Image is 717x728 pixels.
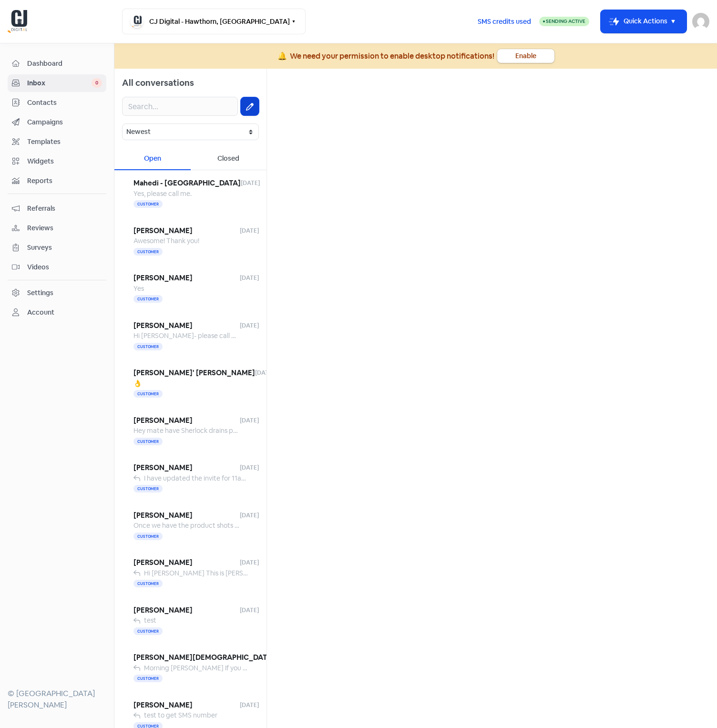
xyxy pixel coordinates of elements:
[27,204,102,214] span: Referrals
[8,258,106,276] a: Videos
[27,78,92,88] span: Inbox
[497,49,554,63] button: Enable
[8,304,106,321] a: Account
[27,288,53,298] div: Settings
[8,133,106,151] a: Templates
[122,9,306,34] button: CJ Digital - Hawthorn, [GEOGRAPHIC_DATA]
[133,320,240,331] span: [PERSON_NAME]
[133,533,163,540] span: Customer
[692,13,709,30] img: User
[8,200,106,217] a: Referrals
[240,511,259,520] span: [DATE]
[114,148,191,170] div: Open
[27,176,102,186] span: Reports
[122,97,238,116] input: Search...
[27,98,102,108] span: Contacts
[8,74,106,92] a: Inbox 0
[133,368,255,379] span: [PERSON_NAME]' [PERSON_NAME]
[255,369,274,377] span: [DATE]
[133,415,240,426] span: [PERSON_NAME]
[27,156,102,166] span: Widgets
[114,43,717,69] a: 🔔We need your permission to enable desktop notifications!Enable
[133,675,163,682] span: Customer
[133,700,240,711] span: [PERSON_NAME]
[133,627,163,635] span: Customer
[8,219,106,237] a: Reviews
[27,308,54,318] div: Account
[133,200,163,208] span: Customer
[191,148,267,170] div: Closed
[27,262,102,272] span: Videos
[133,379,142,388] span: 👌
[133,390,163,398] span: Customer
[241,179,260,187] span: [DATE]
[133,178,241,189] span: Mahedi - [GEOGRAPHIC_DATA]
[92,78,102,88] span: 0
[240,558,259,567] span: [DATE]
[8,113,106,131] a: Campaigns
[240,606,259,615] span: [DATE]
[27,223,102,233] span: Reviews
[133,462,240,473] span: [PERSON_NAME]
[478,17,531,27] span: SMS credits used
[27,59,102,69] span: Dashboard
[133,295,163,303] span: Customer
[144,616,156,625] span: test
[133,226,240,236] span: [PERSON_NAME]
[240,226,259,235] span: [DATE]
[8,239,106,256] a: Surveys
[133,510,240,521] span: [PERSON_NAME]
[8,55,106,72] a: Dashboard
[8,688,106,711] div: © [GEOGRAPHIC_DATA][PERSON_NAME]
[133,605,240,616] span: [PERSON_NAME]
[133,652,275,663] span: [PERSON_NAME][DEMOGRAPHIC_DATA]
[133,557,240,568] span: [PERSON_NAME]
[122,77,194,88] span: All conversations
[27,117,102,127] span: Campaigns
[8,94,106,112] a: Contacts
[144,711,217,719] span: test to get SMS number
[133,331,323,340] span: Hi [PERSON_NAME]- please call me and I'll do the 2FA with you
[27,137,102,147] span: Templates
[133,580,163,587] span: Customer
[546,18,585,24] span: Sending Active
[290,51,494,62] div: We need your permission to enable desktop notifications!
[240,463,259,472] span: [DATE]
[133,248,163,256] span: Customer
[277,51,287,62] div: 🔔
[27,243,102,253] span: Surveys
[240,321,259,330] span: [DATE]
[601,10,686,33] button: Quick Actions
[133,236,199,245] span: Awesome! Thank you!
[240,274,259,282] span: [DATE]
[133,485,163,492] span: Customer
[8,172,106,190] a: Reports
[539,16,589,27] a: Sending Active
[133,426,325,435] span: Hey mate have Sherlock drains paid that small ad hoc deposit?
[8,153,106,170] a: Widgets
[144,474,272,482] span: I have updated the invite for 11am [DATE].
[240,701,259,709] span: [DATE]
[240,416,259,425] span: [DATE]
[470,16,539,26] a: SMS credits used
[133,284,144,293] span: Yes
[133,273,240,284] span: [PERSON_NAME]
[8,284,106,302] a: Settings
[133,438,163,445] span: Customer
[133,189,192,198] span: Yes, please call me.
[133,343,163,350] span: Customer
